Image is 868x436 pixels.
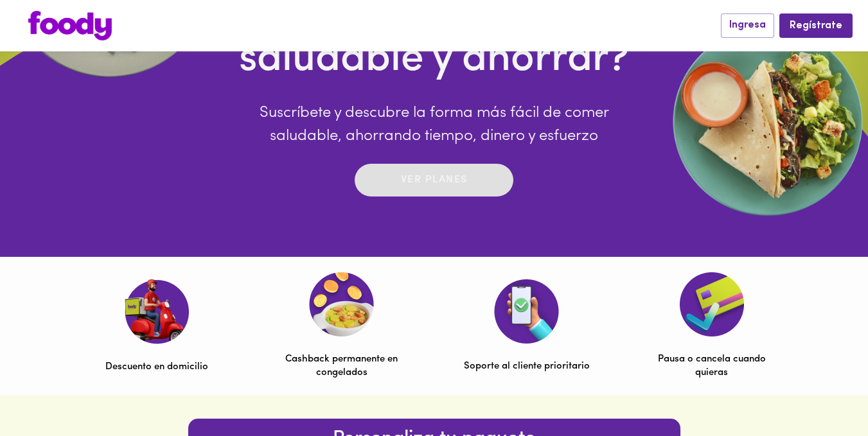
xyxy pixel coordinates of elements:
[729,19,766,31] span: Ingresa
[721,13,774,37] button: Ingresa
[239,101,630,148] p: Suscríbete y descubre la forma más fácil de comer saludable, ahorrando tiempo, dinero y esfuerzo
[124,279,189,344] img: Descuento en domicilio
[649,353,775,380] p: Pausa o cancela cuando quieras
[355,164,513,196] button: Ver planes
[239,35,630,85] h4: saludable y ahorrar?
[790,20,842,32] span: Regístrate
[680,272,744,336] img: Pausa o cancela cuando quieras
[793,362,855,423] iframe: Messagebird Livechat Widget
[494,279,559,344] img: Soporte al cliente prioritario
[401,173,468,187] p: Ver planes
[279,353,405,380] p: Cashback permanente en congelados
[309,272,374,336] img: Cashback permanente en congelados
[28,11,112,40] img: logo.png
[779,13,853,37] button: Regístrate
[105,360,208,374] p: Descuento en domicilio
[464,360,590,373] p: Soporte al cliente prioritario
[668,21,868,222] img: EllipseRigth.webp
